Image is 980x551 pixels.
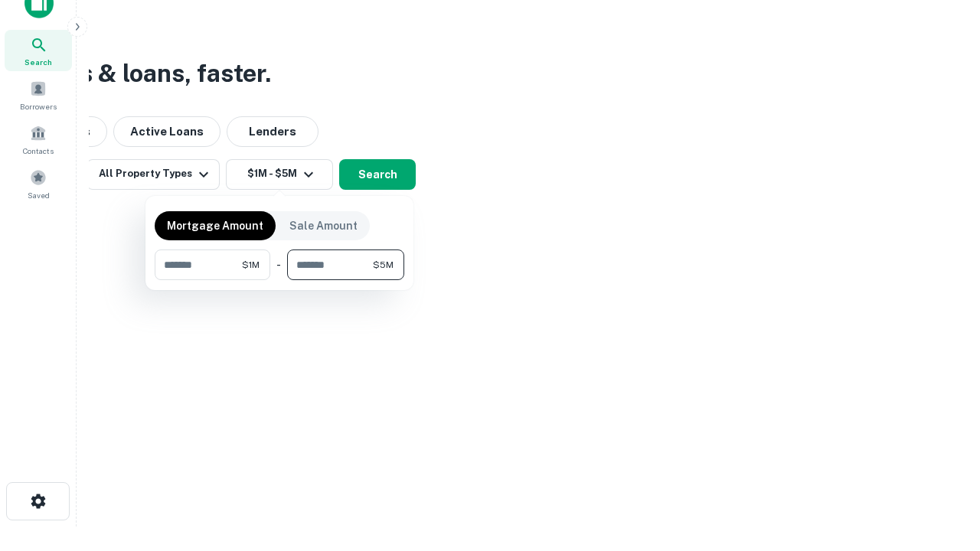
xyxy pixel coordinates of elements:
[373,258,394,272] span: $5M
[289,217,358,234] p: Sale Amount
[276,249,281,280] div: -
[167,217,263,234] p: Mortgage Amount
[242,258,260,272] span: $1M
[903,429,980,502] iframe: Chat Widget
